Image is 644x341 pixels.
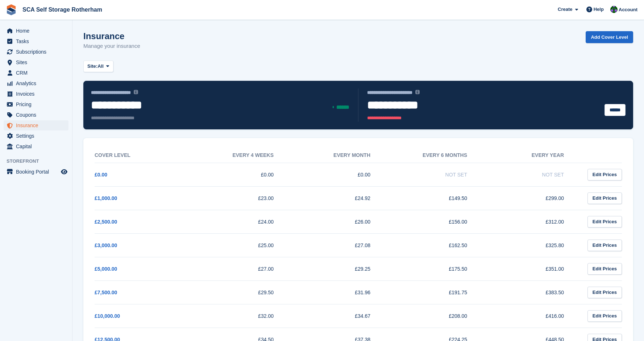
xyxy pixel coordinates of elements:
[385,148,482,163] th: Every 6 months
[16,36,59,46] span: Tasks
[288,304,385,328] td: £34.67
[482,148,578,163] th: Every year
[288,210,385,233] td: £26.00
[191,163,288,186] td: £0.00
[83,42,140,50] p: Manage your insurance
[587,263,622,275] a: Edit Prices
[191,210,288,233] td: £24.00
[7,158,72,165] span: Storefront
[95,290,117,295] a: £7,500.00
[587,169,622,181] a: Edit Prices
[385,304,482,328] td: £208.00
[288,257,385,280] td: £29.25
[385,233,482,257] td: £162.50
[288,233,385,257] td: £27.08
[4,120,68,130] a: menu
[97,63,104,70] span: All
[4,131,68,141] a: menu
[4,78,68,88] a: menu
[87,63,97,70] span: Site:
[4,141,68,151] a: menu
[191,304,288,328] td: £32.00
[4,36,68,46] a: menu
[558,6,572,13] span: Create
[95,219,117,225] a: £2,500.00
[587,287,622,299] a: Edit Prices
[16,99,59,109] span: Pricing
[191,186,288,210] td: £23.00
[594,6,604,13] span: Help
[20,4,105,16] a: SCA Self Storage Rotherham
[16,120,59,130] span: Insurance
[482,210,578,233] td: £312.00
[4,167,68,177] a: menu
[385,163,482,186] td: Not Set
[288,163,385,186] td: £0.00
[16,47,59,57] span: Subscriptions
[191,148,288,163] th: Every 4 weeks
[95,242,117,248] a: £3,000.00
[482,233,578,257] td: £325.80
[482,163,578,186] td: Not Set
[385,186,482,210] td: £149.50
[587,240,622,251] a: Edit Prices
[619,6,637,13] span: Account
[415,90,420,94] img: icon-info-grey-7440780725fd019a000dd9b08b2336e03edf1995a4989e88bcd33f0948082b44.svg
[4,57,68,67] a: menu
[95,172,107,178] a: £0.00
[482,280,578,304] td: £383.50
[134,90,138,94] img: icon-info-grey-7440780725fd019a000dd9b08b2336e03edf1995a4989e88bcd33f0948082b44.svg
[16,89,59,99] span: Invoices
[288,186,385,210] td: £24.92
[16,110,59,120] span: Coupons
[191,280,288,304] td: £29.50
[587,310,622,322] a: Edit Prices
[16,26,59,36] span: Home
[385,280,482,304] td: £191.75
[83,31,140,41] h1: Insurance
[4,47,68,57] a: menu
[288,148,385,163] th: Every month
[586,31,633,43] a: Add Cover Level
[95,195,117,201] a: £1,000.00
[4,68,68,78] a: menu
[83,61,113,72] button: Site: All
[16,78,59,88] span: Analytics
[16,68,59,78] span: CRM
[95,266,117,272] a: £5,000.00
[482,257,578,280] td: £351.00
[482,304,578,328] td: £416.00
[191,233,288,257] td: £25.00
[95,148,191,163] th: Cover Level
[4,26,68,36] a: menu
[60,167,68,176] a: Preview store
[587,192,622,204] a: Edit Prices
[610,6,618,13] img: Ross Chapman
[191,257,288,280] td: £27.00
[288,280,385,304] td: £31.96
[16,57,59,67] span: Sites
[587,216,622,228] a: Edit Prices
[16,141,59,151] span: Capital
[16,167,59,177] span: Booking Portal
[4,110,68,120] a: menu
[16,131,59,141] span: Settings
[482,186,578,210] td: £299.00
[95,313,120,319] a: £10,000.00
[6,4,17,15] img: stora-icon-8386f47178a22dfd0bd8f6a31ec36ba5ce8667c1dd55bd0f319d3a0aa187defe.svg
[385,257,482,280] td: £175.50
[385,210,482,233] td: £156.00
[4,99,68,109] a: menu
[4,89,68,99] a: menu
